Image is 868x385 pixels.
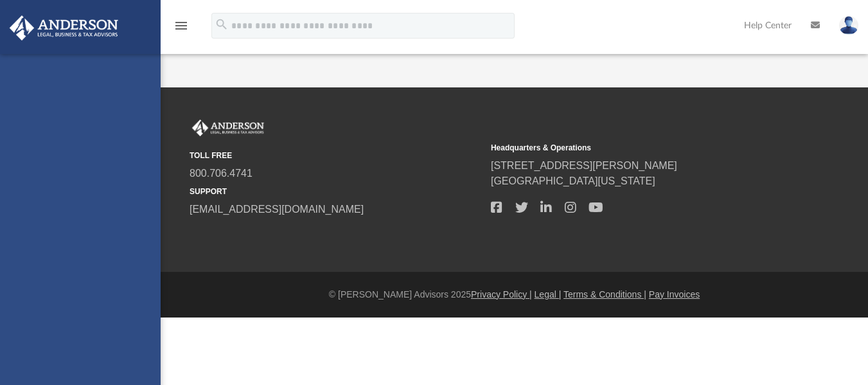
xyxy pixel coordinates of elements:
a: [GEOGRAPHIC_DATA][US_STATE] [491,175,655,186]
a: [EMAIL_ADDRESS][DOMAIN_NAME] [190,204,364,215]
a: 800.706.4741 [190,168,252,179]
small: Headquarters & Operations [491,142,783,154]
img: User Pic [839,16,858,35]
img: Anderson Advisors Platinum Portal [190,120,267,136]
a: menu [173,24,189,33]
a: Privacy Policy | [471,289,532,300]
a: Pay Invoices [649,289,700,300]
div: © [PERSON_NAME] Advisors 2025 [161,288,868,301]
small: SUPPORT [190,186,482,197]
a: Legal | [535,289,562,300]
a: [STREET_ADDRESS][PERSON_NAME] [491,160,677,171]
small: TOLL FREE [190,150,482,161]
img: Anderson Advisors Platinum Portal [6,15,122,40]
a: Terms & Conditions | [563,289,646,300]
i: search [215,17,229,31]
i: menu [173,18,189,33]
